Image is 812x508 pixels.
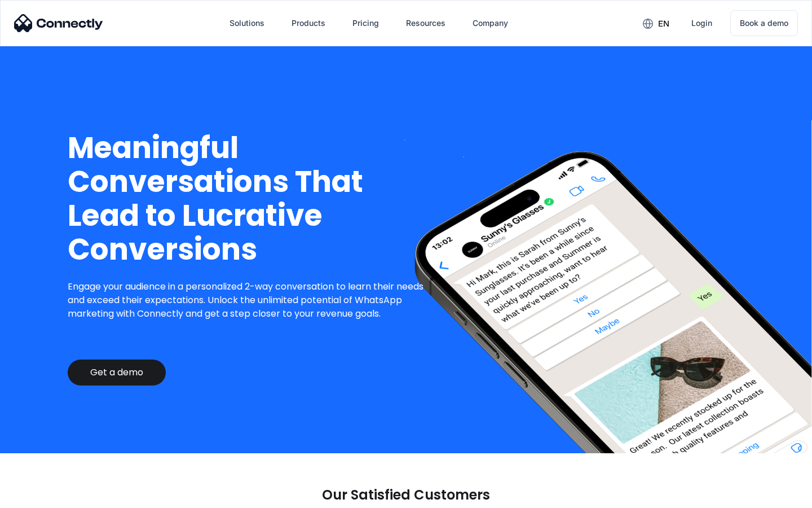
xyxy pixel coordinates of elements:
h1: Meaningful Conversations That Lead to Lucrative Conversions [68,131,433,266]
ul: Language list [23,488,68,504]
div: en [658,16,669,32]
aside: Language selected: English [11,488,68,504]
div: Get a demo [90,367,143,378]
a: Book a demo [730,10,798,36]
div: Login [691,15,712,31]
div: Solutions [230,15,264,31]
a: Get a demo [68,360,166,386]
p: Our Satisfied Customers [322,487,490,503]
a: Login [682,10,721,37]
div: Products [292,15,325,31]
div: Company [473,15,508,31]
a: Pricing [343,10,388,37]
img: Connectly Logo [14,14,103,32]
p: Engage your audience in a personalized 2-way conversation to learn their needs and exceed their e... [68,280,433,321]
div: Resources [406,15,445,31]
div: Pricing [352,15,379,31]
